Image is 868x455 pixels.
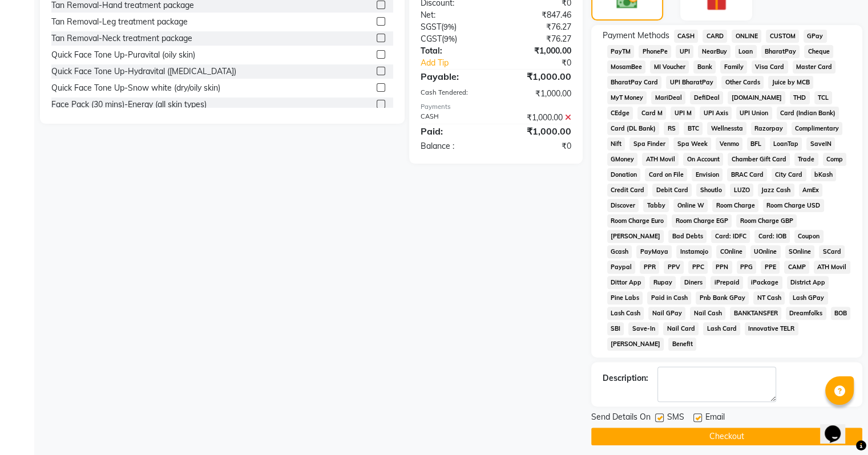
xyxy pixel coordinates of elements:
[412,70,496,83] div: Payable:
[814,261,850,274] span: ATH Movil
[667,411,684,425] span: SMS
[636,245,672,258] span: PayMaya
[607,137,625,151] span: Nift
[758,184,794,197] span: Jazz Cash
[652,184,692,197] span: Debit Card
[710,276,743,289] span: iPrepaid
[496,9,580,21] div: ₹847.46
[777,107,839,120] span: Card (Indian Bank)
[607,60,646,74] span: MosamBee
[737,261,757,274] span: PPG
[412,112,496,124] div: CASH
[639,45,671,58] span: PhonePe
[761,45,800,58] span: BharatPay
[637,107,666,120] span: Card M
[673,199,708,212] span: Online W
[711,230,750,243] span: Card: IDFC
[674,30,699,43] span: CASH
[727,168,767,181] span: BRAC Card
[412,9,496,21] div: Net:
[787,276,829,289] span: District App
[666,76,717,89] span: UPI BharatPay
[794,230,823,243] span: Coupon
[736,214,797,227] span: Room Charge GBP
[591,428,862,445] button: Checkout
[703,322,740,335] span: Lash Card
[794,153,818,166] span: Trade
[700,107,732,120] span: UPI Axis
[761,261,780,274] span: PPE
[693,60,716,74] span: Bank
[696,184,725,197] span: Shoutlo
[763,199,824,212] span: Room Charge USD
[772,168,806,181] span: City Card
[421,102,571,112] div: Payments
[496,45,580,57] div: ₹1,000.00
[789,291,828,304] span: Lash GPay
[690,91,723,104] span: DefiDeal
[683,153,723,166] span: On Account
[607,322,624,335] span: SBI
[705,411,725,425] span: Email
[603,372,648,384] div: Description:
[712,199,758,212] span: Room Charge
[607,245,632,258] span: Gcash
[607,276,645,289] span: Dittor App
[690,307,725,320] span: Nail Cash
[421,34,442,44] span: CGST
[753,291,785,304] span: NT Cash
[684,122,703,135] span: BTC
[793,60,836,74] span: Master Card
[603,30,669,42] span: Payment Methods
[790,91,810,104] span: THD
[814,91,833,104] span: TCL
[799,184,823,197] span: AmEx
[496,140,580,152] div: ₹0
[688,261,708,274] span: PPC
[766,30,799,43] span: CUSTOM
[672,214,732,227] span: Room Charge EGP
[696,291,749,304] span: Pnb Bank GPay
[745,322,798,335] span: Innovative TELR
[51,32,192,44] div: Tan Removal-Neck treatment package
[811,168,837,181] span: bKash
[607,338,664,351] span: [PERSON_NAME]
[716,245,746,258] span: COnline
[412,21,496,33] div: ( )
[804,30,827,43] span: GPay
[51,16,188,28] div: Tan Removal-Leg treatment package
[728,153,790,166] span: Chamber Gift Card
[747,137,765,151] span: BFL
[648,307,685,320] span: Nail GPay
[819,245,845,258] span: SCard
[643,199,669,212] span: Tabby
[831,307,851,320] span: BOB
[645,168,687,181] span: Card on File
[664,122,679,135] span: RS
[736,107,772,120] span: UPI Union
[607,168,641,181] span: Donation
[754,230,790,243] span: Card: IOB
[640,261,659,274] span: PPR
[721,76,764,89] span: Other Cards
[496,21,580,33] div: ₹76.27
[712,261,732,274] span: PPN
[412,57,510,69] a: Add Tip
[703,30,727,43] span: CARD
[735,45,757,58] span: Loan
[642,153,679,166] span: ATH Movil
[51,49,195,61] div: Quick Face Tone Up-Puravital (oily skin)
[671,107,695,120] span: UPI M
[680,276,706,289] span: Diners
[51,82,220,94] div: Quick Face Tone Up-Snow white (dry/oily skin)
[768,76,813,89] span: Juice by MCB
[786,307,826,320] span: Dreamfolks
[784,261,809,274] span: CAMP
[716,137,742,151] span: Venmo
[412,88,496,100] div: Cash Tendered:
[785,245,815,258] span: SOnline
[607,214,668,227] span: Room Charge Euro
[698,45,730,58] span: NearBuy
[51,66,236,78] div: Quick Face Tone Up-Hydravital ([MEDICAL_DATA])
[496,33,580,45] div: ₹76.27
